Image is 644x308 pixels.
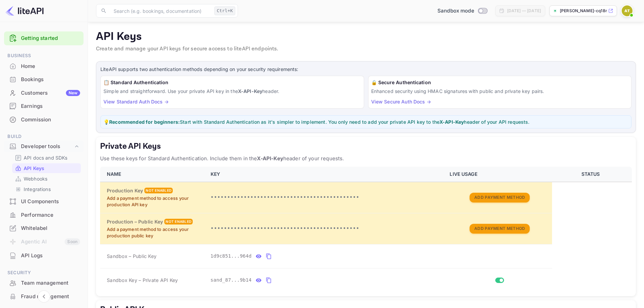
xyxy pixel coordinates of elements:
a: Getting started [21,34,80,42]
div: New [66,90,80,96]
button: Add Payment Method [470,224,530,234]
p: Add a payment method to access your production API key [107,195,202,208]
p: 💡 Start with Standard Authentication as it's simpler to implement. You only need to add your priv... [103,118,628,125]
span: Security [4,269,84,277]
input: Search (e.g. bookings, documentation) [110,4,212,18]
div: Webhooks [12,174,81,184]
a: Add Payment Method [470,225,530,231]
h6: 📋 Standard Authentication [103,79,361,86]
strong: X-API-Key [439,119,464,125]
a: Bookings [4,73,84,86]
span: sand_87...9b14 [211,277,252,284]
th: KEY [207,167,446,182]
span: Sandbox Key – Private API Key [107,277,178,283]
div: Team management [4,277,84,290]
p: Add a payment method to access your production public key [107,226,202,239]
a: Integrations [15,186,78,193]
div: Earnings [21,102,80,110]
div: Bookings [21,76,80,84]
span: 1d9c851...964d [211,253,252,260]
a: Whitelabel [4,222,84,234]
p: Simple and straightforward. Use your private API key in the header. [103,88,361,95]
a: View Standard Auth Docs → [103,99,169,104]
div: API Logs [4,249,84,262]
span: Build [4,133,84,140]
a: CustomersNew [4,87,84,99]
p: Integrations [24,186,51,193]
th: LIVE USAGE [446,167,552,182]
div: CustomersNew [4,87,84,100]
h6: 🔒 Secure Authentication [371,79,629,86]
a: Team management [4,277,84,289]
p: Create and manage your API keys for secure access to liteAPI endpoints. [96,45,636,53]
a: Commission [4,113,84,126]
span: Sandbox – Public Key [107,253,157,260]
div: Developer tools [4,141,84,152]
p: API Keys [96,30,636,44]
a: View Secure Auth Docs → [371,99,431,104]
div: Home [4,60,84,73]
th: STATUS [552,167,632,182]
div: Integrations [12,184,81,194]
th: NAME [100,167,207,182]
img: Amos Tal [622,5,633,16]
div: UI Components [21,198,80,206]
div: Switch to Production mode [435,7,490,15]
div: Not enabled [144,188,173,193]
div: Earnings [4,100,84,113]
button: Add Payment Method [470,193,530,203]
strong: X-API-Key [238,88,262,94]
strong: X-API-Key [257,155,283,162]
a: Earnings [4,100,84,112]
div: Fraud management [4,290,84,303]
span: Business [4,52,84,60]
h6: Production – Public Key [107,218,163,226]
div: Bookings [4,73,84,86]
a: API Logs [4,249,84,262]
a: Webhooks [15,175,78,182]
div: Performance [21,211,80,219]
p: [PERSON_NAME]-cq18m.nuitee.... [560,8,607,14]
div: Home [21,63,80,70]
p: ••••••••••••••••••••••••••••••••••••••••••••• [211,224,442,233]
div: API Logs [21,252,80,260]
div: Fraud management [21,293,80,301]
div: Whitelabel [4,222,84,235]
div: Ctrl+K [214,6,235,15]
h5: Private API Keys [100,141,632,152]
h6: Production Key [107,187,143,194]
div: API docs and SDKs [12,153,81,163]
div: Commission [21,116,80,124]
p: API docs and SDKs [24,154,68,161]
p: API Keys [24,165,44,172]
p: LiteAPI supports two authentication methods depending on your security requirements: [100,66,631,73]
img: LiteAPI logo [5,5,44,16]
a: API Keys [15,165,78,172]
p: ••••••••••••••••••••••••••••••••••••••••••••• [211,193,442,202]
div: Developer tools [21,143,73,150]
div: Customers [21,89,80,97]
button: Collapse navigation [38,290,50,303]
a: API docs and SDKs [15,154,78,161]
div: Commission [4,113,84,126]
div: Not enabled [164,219,193,224]
p: Use these keys for Standard Authentication. Include them in the header of your requests. [100,155,632,163]
p: Enhanced security using HMAC signatures with public and private key pairs. [371,88,629,95]
a: Fraud management [4,290,84,303]
div: Performance [4,209,84,222]
p: Webhooks [24,175,47,182]
a: Performance [4,209,84,221]
span: Sandbox mode [437,7,474,15]
strong: Recommended for beginners: [109,119,180,125]
a: Home [4,60,84,72]
div: [DATE] — [DATE] [507,8,541,14]
div: Whitelabel [21,224,80,232]
div: Team management [21,279,80,287]
table: private api keys table [100,167,632,292]
a: UI Components [4,195,84,208]
div: UI Components [4,195,84,208]
div: Getting started [4,31,84,45]
div: API Keys [12,163,81,173]
a: Add Payment Method [470,194,530,200]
